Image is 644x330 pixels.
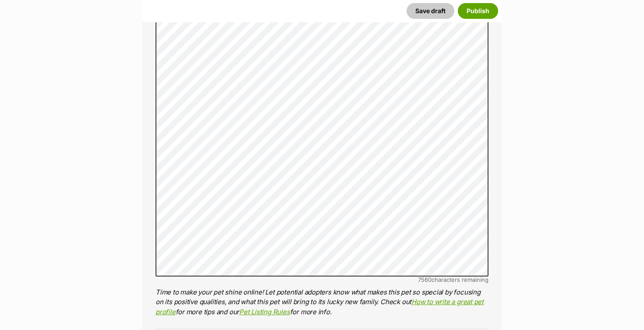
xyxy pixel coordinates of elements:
[458,3,498,19] button: Publish
[156,277,488,283] div: characters remaining
[239,308,290,316] a: Pet Listing Rules
[156,287,488,317] p: Time to make your pet shine online! Let potential adopters know what makes this pet so special by...
[418,276,432,283] span: 7560
[407,3,454,19] button: Save draft
[156,298,484,316] a: How to write a great pet profile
